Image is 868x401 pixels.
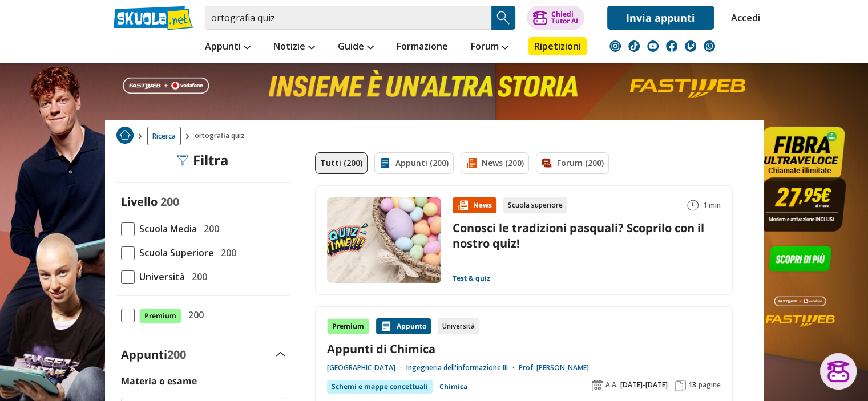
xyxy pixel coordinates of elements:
label: Appunti [121,347,186,362]
img: Anno accademico [592,380,603,391]
img: facebook [666,40,677,52]
a: Conosci le tradizioni pasquali? Scoprilo con il nostro quiz! [453,220,704,251]
a: Prof. [PERSON_NAME] [519,363,589,372]
span: 200 [160,194,179,209]
a: Accedi [731,6,755,30]
a: Test & quiz [453,274,490,283]
span: Università [135,269,185,284]
img: Filtra filtri mobile [177,155,188,166]
a: Notizie [271,37,318,58]
img: youtube [647,40,659,52]
div: Università [438,318,479,334]
img: Tempo lettura [687,200,699,211]
img: News contenuto [457,200,469,211]
div: Scuola superiore [503,197,567,213]
div: Chiedi Tutor AI [551,11,578,25]
div: Schemi e mappe concettuali [327,380,433,394]
img: Appunti filtro contenuto [380,157,391,169]
span: [DATE]-[DATE] [620,380,668,390]
img: Cerca appunti, riassunti o versioni [495,9,512,26]
img: Home [116,127,134,144]
a: Ingegneria dell'informazione III [406,363,519,372]
span: A.A. [605,380,618,390]
a: Forum [468,37,511,58]
span: Premium [139,309,181,323]
a: Invia appunti [607,6,714,30]
img: WhatsApp [704,40,715,52]
div: Filtra [177,152,229,168]
img: Pagine [675,380,686,391]
div: Premium [327,318,369,334]
a: [GEOGRAPHIC_DATA] [327,363,406,372]
a: Appunti [202,37,253,58]
img: Appunti contenuto [381,321,392,332]
label: Livello [121,194,158,209]
span: 200 [199,221,219,236]
div: Appunto [376,318,431,334]
span: 200 [184,307,204,322]
input: Cerca appunti, riassunti o versioni [205,6,491,30]
a: Ripetizioni [528,37,587,55]
img: News filtro contenuto [466,157,477,169]
a: Guide [335,37,377,58]
span: 1 min [703,197,721,213]
img: tiktok [628,40,640,52]
span: 13 [688,380,696,390]
a: Forum (200) [536,152,609,174]
a: Formazione [394,37,451,58]
a: News (200) [461,152,529,174]
a: Appunti di Chimica [327,341,721,357]
a: Ricerca [147,127,181,145]
span: Scuola Superiore [135,245,214,260]
img: instagram [609,40,621,52]
span: pagine [699,380,721,390]
a: Tutti (200) [315,152,368,174]
div: News [453,197,496,213]
span: ortografia quiz [195,127,249,145]
span: 200 [167,347,186,362]
span: Scuola Media [135,221,197,236]
a: Chimica [439,380,467,394]
span: 200 [187,269,207,284]
span: 200 [216,245,236,260]
img: twitch [685,40,696,52]
a: Appunti (200) [374,152,454,174]
img: Immagine news [327,197,441,283]
img: Forum filtro contenuto [541,157,552,169]
button: Search Button [491,6,515,30]
label: Materia o esame [121,375,197,387]
button: ChiediTutor AI [527,6,584,30]
a: Home [116,127,134,145]
img: Apri e chiudi sezione [276,352,285,357]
